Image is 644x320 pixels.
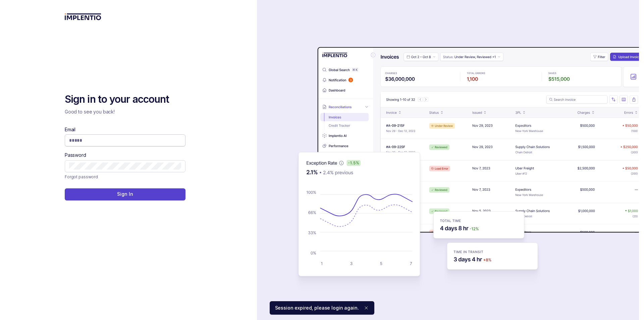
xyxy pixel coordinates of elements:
[65,13,101,20] img: logo
[117,191,133,197] p: Sign In
[275,305,359,311] p: Session expired, please login again.
[65,152,86,158] label: Password
[65,174,98,180] a: Link Forgot password
[65,126,75,133] label: Email
[65,174,98,180] p: Forgot password
[65,188,185,200] button: Sign In
[65,93,185,106] h2: Sign in to your account
[65,108,185,115] p: Good to see you back!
